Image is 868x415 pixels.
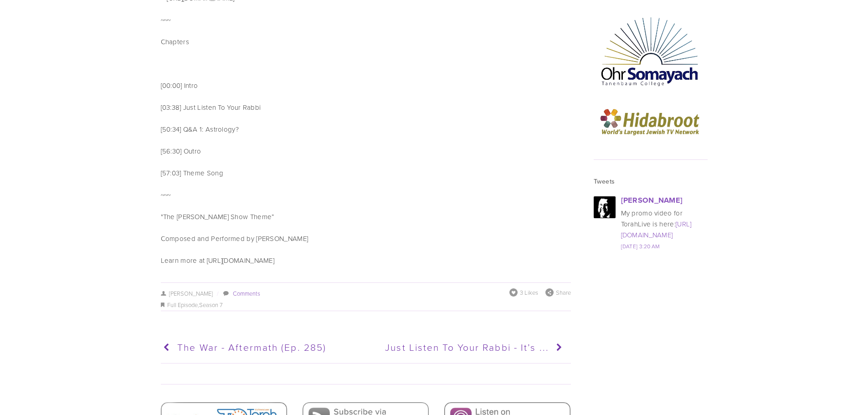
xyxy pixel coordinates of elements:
span: / [213,289,222,297]
a: Just Listen To Your Rabbi - It’s ... [365,336,566,359]
p: [50:34] Q&A 1: Astrology? [161,124,571,135]
p: [03:38] Just Listen To Your Rabbi [161,102,571,113]
a: [URL][DOMAIN_NAME] [621,219,692,240]
a: Full Episode [167,301,198,309]
img: gkDPMaBV_normal.jpg [594,196,616,218]
a: Season 7 [199,301,223,309]
img: logo_en.png [594,101,708,142]
div: Share [545,288,571,297]
p: [00:00] Intro [161,80,571,91]
p: ~~~ [161,15,571,26]
span: Just Listen To Your Rabbi - It’s ... [385,340,549,354]
img: OhrSomayach Logo [594,11,708,90]
p: "The [PERSON_NAME] Show Theme” [161,211,571,222]
p: Composed and Performed by [PERSON_NAME] [161,233,571,244]
p: Chapters [161,36,571,47]
a: [PERSON_NAME] [621,195,683,205]
a: [DATE] 3:20 AM [621,242,660,250]
p: [56:30] Outro [161,146,571,157]
a: Comments [233,289,260,297]
div: , [161,300,571,311]
p: Learn more at [URL][DOMAIN_NAME] [161,255,571,266]
h3: Tweets [594,178,708,185]
div: My promo video for TorahLive is here: [621,208,708,241]
span: 3 Likes [520,288,538,297]
p: ~~~ [161,190,571,200]
a: [PERSON_NAME] [161,289,213,297]
a: The War - Aftermath (Ep. 285) [161,336,362,359]
p: [57:03] Theme Song [161,168,571,179]
span: The War - Aftermath (Ep. 285) [177,340,326,354]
